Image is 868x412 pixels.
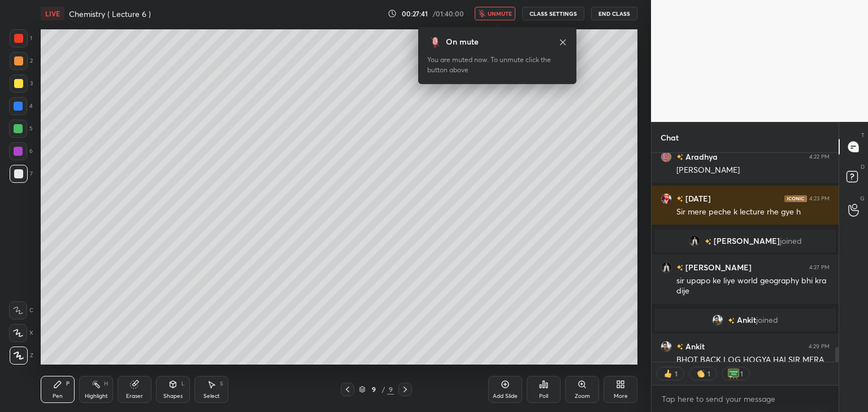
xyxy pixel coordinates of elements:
img: no-rating-badge.077c3623.svg [676,154,683,160]
div: Sir mere peche k lecture rhe gye h [676,207,830,218]
div: 1 [674,369,678,378]
div: Z [10,347,33,365]
img: a71e57e94d964683899a36a88a965d16.jpg [661,341,672,352]
div: C [9,301,33,319]
div: 2 [10,52,33,70]
div: 4:22 PM [809,154,830,160]
span: joined [756,315,778,325]
button: unmute [475,7,515,20]
img: thumbs_up.png [662,368,674,379]
p: D [861,163,865,171]
img: no-rating-badge.077c3623.svg [676,265,683,271]
div: Poll [539,393,548,399]
div: 4 [9,97,33,115]
div: BHOT BACK LOG HOGYA HAI SIR MERA [PERSON_NAME] RECORDED SUNTA HOON [676,354,830,386]
img: no-rating-badge.077c3623.svg [705,239,711,245]
img: 9c1fcce921aa40ba9ef8f42341b3f261.jpg [661,262,672,273]
button: CLASS SETTINGS [522,7,584,20]
div: LIVE [41,7,64,20]
div: 4:23 PM [809,195,830,202]
h6: Aradhya [683,151,718,163]
div: H [104,381,108,387]
img: no-rating-badge.077c3623.svg [676,344,683,350]
div: L [181,381,185,387]
span: unmute [488,10,512,17]
p: T [861,131,865,139]
div: grid [652,153,839,362]
img: 42d4954ad5014f15967494eeda531672.jpg [661,193,672,204]
div: You are muted now. To unmute click the button above [427,55,567,75]
h6: Ankit [683,340,705,352]
img: a71e57e94d964683899a36a88a965d16.jpg [712,314,723,326]
h6: [PERSON_NAME] [683,261,752,273]
img: b690b62172c5480f882f6525b11b7e75.jpg [661,151,672,163]
div: [PERSON_NAME] [676,165,830,176]
span: [PERSON_NAME] [714,236,780,246]
div: 1 [10,29,32,47]
p: G [860,194,865,203]
div: S [220,381,223,387]
span: joined [780,236,802,246]
div: 4:29 PM [809,343,830,350]
h6: [DATE] [683,192,711,204]
p: Chat [652,122,688,152]
div: Eraser [126,393,143,399]
img: iconic-dark.1390631f.png [784,195,807,202]
div: 9 [387,384,394,395]
img: no-rating-badge.077c3623.svg [728,318,735,324]
div: On mute [446,36,479,48]
h4: Chemistry ( Lecture 6 ) [69,8,151,19]
div: More [614,393,628,399]
img: clapping_hands.png [695,368,706,379]
div: Select [203,393,220,399]
img: thank_you.png [728,368,739,379]
div: 1 [706,369,711,378]
div: 9 [368,386,379,393]
div: 4:27 PM [809,264,830,271]
div: Add Slide [493,393,518,399]
div: X [9,324,33,342]
div: 1 [739,369,744,378]
div: Pen [53,393,63,399]
button: End Class [591,7,637,20]
div: Shapes [163,393,183,399]
div: 3 [10,74,33,93]
span: Ankit [737,315,756,325]
div: 6 [9,142,33,160]
div: 7 [10,165,33,183]
div: Highlight [85,393,108,399]
div: / [381,386,385,393]
img: 9c1fcce921aa40ba9ef8f42341b3f261.jpg [689,235,700,247]
div: Zoom [575,393,590,399]
div: P [66,381,70,387]
div: sir upapo ke liye world geography bhi kra dije [676,275,830,297]
img: no-rating-badge.077c3623.svg [676,196,683,202]
div: 5 [9,120,33,138]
